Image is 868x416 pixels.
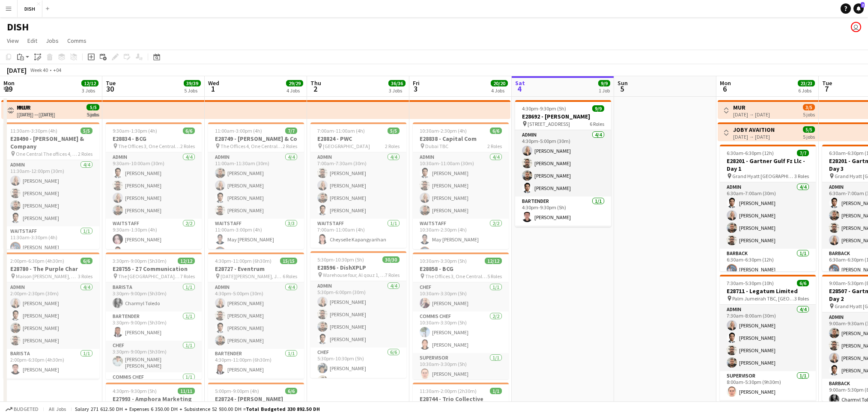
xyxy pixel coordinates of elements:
[590,121,604,127] span: 6 Roles
[7,21,29,33] h1: DISH
[515,100,611,227] app-job-card: 4:30pm-9:30pm (5h)9/9E28692 - [PERSON_NAME] [STREET_ADDRESS]6 RolesAdmin4/44:30pm-5:00pm (30m)[PE...
[323,272,385,278] span: Warehouse four, Al qouz 1, [GEOGRAPHIC_DATA]
[283,273,297,279] span: 6 Roles
[851,22,861,32] app-user-avatar: Tracy Secreto
[309,84,321,94] span: 2
[310,219,406,248] app-card-role: Waitstaff1/17:00am-11:00am (4h)Cheyselle Kapangyarihan
[413,265,509,273] h3: E28858 - BCG
[208,122,304,249] app-job-card: 11:00am-3:00pm (4h)7/7E28749 - [PERSON_NAME] & Co The Offices 4, One Central DIFC2 RolesAdmin4/41...
[310,251,406,378] app-job-card: 5:30pm-10:30pm (5h)30/30E28596 - DishXPLP Warehouse four, Al qouz 1, [GEOGRAPHIC_DATA]7 RolesAdmi...
[522,105,566,112] span: 4:30pm-9:30pm (5h)
[413,395,509,410] h3: E28744 - Trio Collective Tasting
[106,79,116,87] span: Tue
[106,253,202,379] div: 3:30pm-9:00pm (5h30m)12/12E28755 - Z7 Communication The [GEOGRAPHIC_DATA], [GEOGRAPHIC_DATA]7 Rol...
[113,258,167,264] span: 3:30pm-9:00pm (5h30m)
[215,128,262,134] span: 11:00am-3:00pm (4h)
[3,160,99,226] app-card-role: Admin4/411:30am-12:00pm (30m)[PERSON_NAME][PERSON_NAME][PERSON_NAME][PERSON_NAME]
[3,282,99,349] app-card-role: Admin4/42:00pm-2:30pm (30m)[PERSON_NAME][PERSON_NAME][PERSON_NAME][PERSON_NAME]
[184,87,200,94] div: 5 Jobs
[599,87,610,94] div: 1 Job
[3,265,99,273] h3: E28780 - The Purple Char
[420,388,477,394] span: 11:30am-2:00pm (2h30m)
[853,3,864,14] a: 2
[16,151,78,157] span: One Central The offices 4, Level 7 DIFC [GEOGRAPHIC_DATA]
[183,128,195,134] span: 6/6
[10,128,57,134] span: 11:30am-3:30pm (4h)
[797,280,809,286] span: 6/6
[861,2,865,8] span: 2
[592,105,604,112] span: 9/9
[413,253,509,379] app-job-card: 10:30am-3:30pm (5h)12/12E28858 - BCG The Offices 3, One Central DIFC5 RolesChef1/110:30am-3:30pm ...
[118,273,180,279] span: The [GEOGRAPHIC_DATA], [GEOGRAPHIC_DATA]
[720,157,816,172] h3: E28201 - Gartner Gulf Fz Llc - Day 1
[208,265,304,273] h3: E28727 - Eventrum
[106,395,202,403] h3: E27993 - Amphora Marketing
[732,173,794,179] span: Grand Hyatt [GEOGRAPHIC_DATA]
[81,258,92,264] span: 6/6
[733,126,775,134] h3: JOBY AVAITION
[385,272,400,278] span: 7 Roles
[3,135,99,150] h3: E28490 - [PERSON_NAME] & Company
[420,128,467,134] span: 10:30am-2:30pm (4h)
[215,388,259,394] span: 5:00pm-9:00pm (4h)
[803,110,815,118] div: 5 jobs
[3,35,22,46] a: View
[285,128,297,134] span: 7/7
[106,135,202,143] h3: E28834 - BCG
[3,253,99,379] div: 2:00pm-6:30pm (4h30m)6/6E28780 - The Purple Char Maison [PERSON_NAME], Cactus Al Jaddaf, [GEOGRAP...
[385,143,400,149] span: 2 Roles
[208,152,304,219] app-card-role: Admin4/411:00am-11:30am (30m)[PERSON_NAME][PERSON_NAME][PERSON_NAME][PERSON_NAME]
[221,143,283,149] span: The Offices 4, One Central DIFC
[221,273,283,279] span: [DATE][PERSON_NAME], Jumeirah 2, [GEOGRAPHIC_DATA]
[310,281,406,348] app-card-role: Admin4/45:30pm-6:00pm (30m)[PERSON_NAME][PERSON_NAME][PERSON_NAME][PERSON_NAME]
[733,134,775,140] div: [DATE] → [DATE]
[616,84,628,94] span: 5
[727,280,774,286] span: 7:30am-5:30pm (10h)
[3,226,99,256] app-card-role: Waitstaff1/111:30am-3:30pm (4h)[PERSON_NAME]
[803,126,815,133] span: 5/5
[797,150,809,156] span: 7/7
[208,282,304,349] app-card-role: Admin4/44:30pm-5:00pm (30m)[PERSON_NAME][PERSON_NAME][PERSON_NAME][PERSON_NAME]
[10,258,64,264] span: 2:00pm-6:30pm (4h30m)
[727,150,774,156] span: 6:30am-6:30pm (12h)
[215,258,271,264] span: 4:30pm-11:00pm (6h30m)
[18,111,55,118] div: [DATE] → [DATE]
[388,128,400,134] span: 5/5
[208,79,219,87] span: Wed
[485,258,502,264] span: 12/12
[7,66,27,74] div: [DATE]
[794,295,809,302] span: 3 Roles
[246,406,320,412] span: Total Budgeted 330 892.50 DH
[82,87,98,94] div: 3 Jobs
[420,258,467,264] span: 10:30am-3:30pm (5h)
[78,273,92,279] span: 3 Roles
[283,143,297,149] span: 2 Roles
[104,84,116,94] span: 30
[310,79,321,87] span: Thu
[113,128,157,134] span: 9:30am-1:30pm (4h)
[207,84,219,94] span: 1
[487,273,502,279] span: 5 Roles
[598,80,610,86] span: 9/9
[425,273,487,279] span: The Offices 3, One Central DIFC
[720,249,816,278] app-card-role: Barback1/16:30am-6:30pm (12h)[PERSON_NAME]
[490,128,502,134] span: 6/6
[388,80,406,86] span: 36/36
[7,37,19,45] span: View
[18,0,42,17] button: DISH
[413,219,509,260] app-card-role: Waitstaff2/210:30am-2:30pm (4h)May [PERSON_NAME][PERSON_NAME]
[208,395,304,403] h3: E28724 - [PERSON_NAME]
[106,265,202,273] h3: E28755 - Z7 Communication
[528,121,570,127] span: [STREET_ADDRESS]
[24,35,41,46] a: Edit
[389,87,405,94] div: 3 Jobs
[3,79,15,87] span: Mon
[208,253,304,379] div: 4:30pm-11:00pm (6h30m)15/15E28727 - Eventrum [DATE][PERSON_NAME], Jumeirah 2, [GEOGRAPHIC_DATA]6 ...
[412,84,420,94] span: 3
[113,388,157,394] span: 4:30pm-9:30pm (5h)
[720,275,816,401] app-job-card: 7:30am-5:30pm (10h)6/6E28711 - Legatum Limited Palm Jumeirah TBC, [GEOGRAPHIC_DATA]3 RolesAdmin4/...
[180,273,195,279] span: 7 Roles
[719,84,731,94] span: 6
